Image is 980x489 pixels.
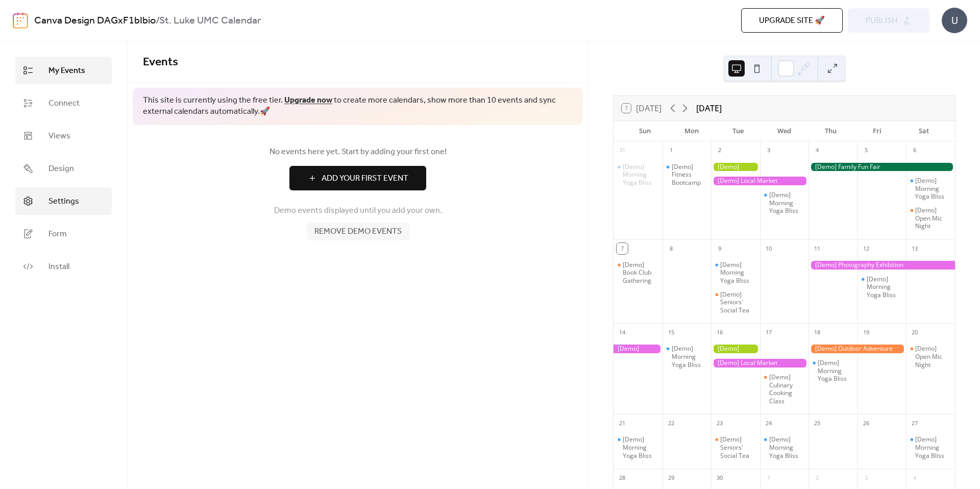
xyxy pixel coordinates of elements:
[15,155,112,182] a: Design
[34,11,156,31] a: Canva Design DAGxF1bIbio
[48,261,69,273] span: Install
[159,11,261,31] b: St. Luke UMC Calendar
[143,95,573,118] span: This site is currently using the free tier. to create more calendars, show more than 10 events an...
[322,173,408,185] span: Add Your First Event
[284,92,332,108] a: Upgrade now
[15,89,112,117] a: Connect
[143,166,573,190] a: Add Your First Event
[942,8,967,33] div: U
[741,8,843,33] button: Upgrade site 🚀
[759,15,825,27] span: Upgrade site 🚀
[48,130,70,142] span: Views
[15,220,112,248] a: Form
[289,166,426,190] button: Add Your First Event
[48,65,85,77] span: My Events
[15,122,112,150] a: Views
[48,163,74,175] span: Design
[307,222,409,240] button: Remove demo events
[314,226,402,238] span: Remove demo events
[156,11,159,31] b: /
[15,187,112,215] a: Settings
[143,146,573,158] span: No events here yet. Start by adding your first one!
[48,97,80,110] span: Connect
[13,12,28,29] img: logo
[274,205,442,217] span: Demo events displayed until you add your own.
[143,51,178,74] span: Events
[48,228,67,240] span: Form
[48,195,79,208] span: Settings
[15,253,112,280] a: Install
[15,57,112,84] a: My Events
